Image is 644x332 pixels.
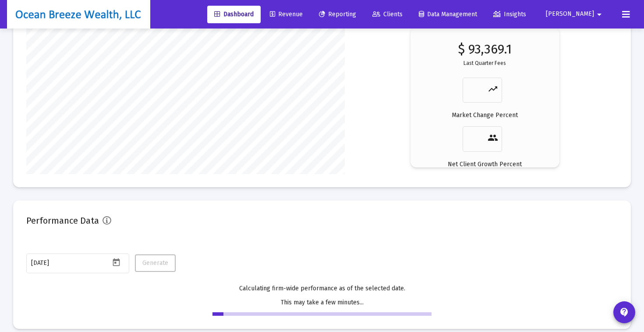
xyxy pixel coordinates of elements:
[493,11,526,18] span: Insights
[486,6,533,23] a: Insights
[412,6,484,23] a: Data Management
[212,298,432,307] p: This may take a few minutes...
[535,5,615,23] button: [PERSON_NAME]
[135,254,176,272] button: Generate
[212,284,432,293] p: Calculating firm-wide performance as of the selected date.
[214,11,254,18] span: Dashboard
[458,45,512,54] p: $ 93,369.1
[488,84,498,94] mat-icon: trending_up
[31,260,110,267] input: Select a Date
[619,307,630,318] mat-icon: contact_support
[319,11,356,18] span: Reporting
[488,132,498,143] mat-icon: people
[448,160,522,169] p: Net Client Growth Percent
[594,6,605,23] mat-icon: arrow_drop_down
[452,111,518,120] p: Market Change Percent
[372,11,403,18] span: Clients
[110,256,123,269] button: Open calendar
[419,11,477,18] span: Data Management
[464,59,506,68] p: Last Quarter Fees
[26,214,99,228] h2: Performance Data
[365,6,410,23] a: Clients
[14,6,144,23] img: Dashboard
[142,259,168,267] span: Generate
[546,11,594,18] span: [PERSON_NAME]
[207,6,261,23] a: Dashboard
[312,6,363,23] a: Reporting
[270,11,303,18] span: Revenue
[263,6,310,23] a: Revenue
